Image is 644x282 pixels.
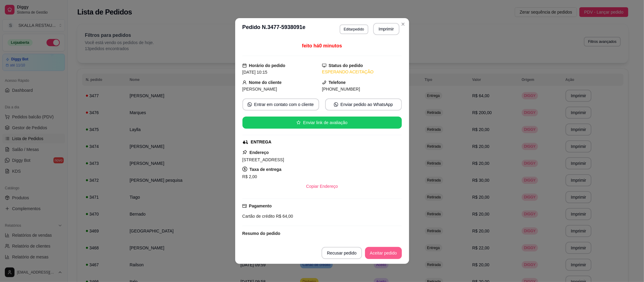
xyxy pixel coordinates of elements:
[322,63,326,68] span: desktop
[249,80,282,85] strong: Nome do cliente
[242,23,306,35] h3: Pedido N. 3477-5938091e
[242,70,268,75] span: [DATE] 10:15
[301,180,343,192] button: Copiar Endereço
[248,102,252,107] span: whats-app
[340,24,368,34] button: Editarpedido
[250,150,269,155] strong: Endereço
[334,102,338,107] span: whats-app
[365,247,402,259] button: Aceitar pedido
[275,214,293,219] span: R$ 64,00
[242,63,247,68] span: calendar
[242,117,402,129] button: starEnviar link de avaliação
[242,80,247,85] span: user
[302,43,342,48] span: feito há 0 minutos
[329,80,346,85] strong: Telefone
[373,23,399,35] button: Imprimir
[242,150,247,155] span: pushpin
[242,167,247,171] span: dollar
[322,69,402,75] div: ESPERANDO ACEITAÇÃO
[242,231,280,236] strong: Resumo do pedido
[329,63,363,68] strong: Status do pedido
[249,63,286,68] strong: Horário do pedido
[296,120,301,125] span: star
[242,204,247,208] span: credit-card
[398,19,408,29] button: Close
[242,174,257,179] span: R$ 2,00
[325,98,402,111] button: whats-appEnviar pedido ao WhatsApp
[242,98,319,111] button: whats-appEntrar em contato com o cliente
[242,87,277,91] span: [PERSON_NAME]
[251,139,271,145] div: ENTREGA
[242,157,284,162] span: [STREET_ADDRESS]
[322,247,362,259] button: Recusar pedido
[249,203,272,208] strong: Pagamento
[322,80,326,85] span: phone
[322,87,360,91] span: [PHONE_NUMBER]
[242,214,275,219] span: Cartão de crédito
[250,167,282,172] strong: Taxa de entrega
